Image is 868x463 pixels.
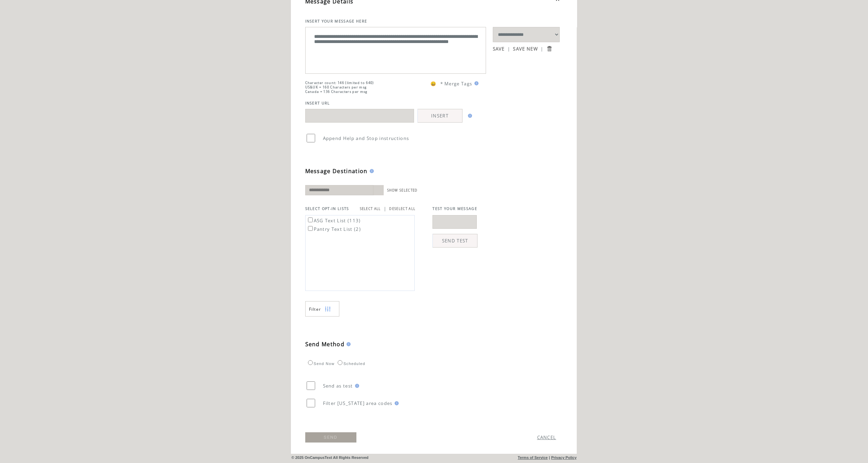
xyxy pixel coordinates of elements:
span: 😀 [430,81,437,87]
img: help.gif [353,384,359,388]
a: DESELECT ALL [389,207,415,211]
a: Privacy Policy [551,455,577,460]
input: Send Now [308,360,313,365]
img: filters.png [325,301,331,317]
label: Send Now [306,362,335,366]
span: TEST YOUR MESSAGE [432,206,477,211]
input: ASG Text List (113) [308,218,313,222]
img: help.gif [393,401,399,405]
span: Send as test [323,383,353,389]
span: INSERT URL [305,101,330,106]
span: | [541,46,543,52]
span: SELECT OPT-IN LISTS [305,206,349,211]
span: US&UK = 160 Characters per msg [305,85,367,89]
span: © 2025 OnCampusText All Rights Reserved [292,455,369,460]
span: | [549,455,550,460]
img: help.gif [472,81,479,85]
label: Scheduled [336,362,365,366]
img: help.gif [344,342,351,346]
span: Show filters [309,306,321,312]
label: Pantry Text List (2) [307,226,361,232]
a: SHOW SELECTED [387,188,418,193]
input: Pantry Text List (2) [308,226,313,231]
span: Character count: 146 (limited to 640) [305,81,374,85]
img: help.gif [368,169,374,173]
span: Send Method [305,340,345,348]
input: Scheduled [338,360,342,365]
span: INSERT YOUR MESSAGE HERE [305,19,367,24]
span: Message Destination [305,167,368,175]
label: ASG Text List (113) [307,218,361,224]
a: Terms of Service [518,455,548,460]
a: SEND [305,432,356,443]
span: | [507,46,510,52]
a: INSERT [417,109,462,123]
a: SAVE [493,46,505,52]
span: Canada = 136 Characters per msg [305,89,368,94]
span: | [384,206,386,212]
span: Append Help and Stop instructions [323,135,409,141]
span: * Merge Tags [440,81,472,87]
input: Submit [546,45,553,52]
span: Filter [US_STATE] area codes [323,400,393,406]
a: SAVE NEW [513,46,538,52]
img: help.gif [466,114,472,118]
a: SEND TEST [432,234,477,248]
a: CANCEL [537,434,556,440]
a: SELECT ALL [360,207,381,211]
a: Filter [305,301,339,317]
